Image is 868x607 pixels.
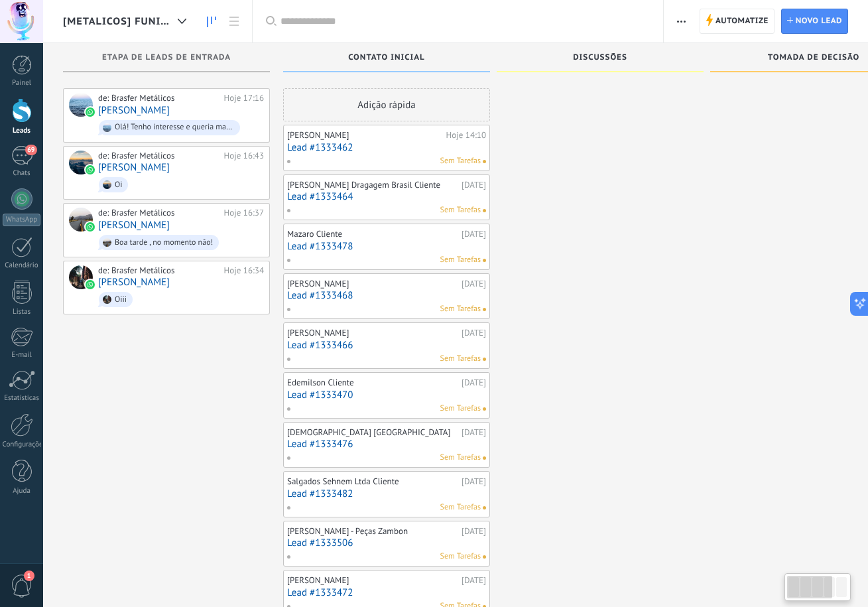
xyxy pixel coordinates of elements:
span: Nenhuma tarefa atribuída [483,407,486,411]
div: Oiii [115,295,127,304]
a: Lead #1333476 [287,438,486,450]
div: de: Brasfer Metálicos [98,93,219,103]
div: Hoje 17:16 [224,93,264,103]
span: 1 [24,571,34,581]
div: Hoje 16:34 [224,265,264,276]
img: waba.svg [86,222,95,232]
span: 69 [25,145,36,155]
span: Sem Tarefas [440,551,481,563]
a: Lead #1333482 [287,488,486,500]
span: Sem Tarefas [440,353,481,365]
a: Lead #1333470 [287,389,486,401]
a: [PERSON_NAME] [98,277,170,288]
div: [DATE] [462,377,486,388]
span: Nenhuma tarefa atribuída [483,555,486,559]
div: Hoje 16:37 [224,208,264,218]
a: [PERSON_NAME] [98,162,170,173]
div: Discussões [503,53,697,64]
div: Edemilson Cliente [287,377,458,388]
div: WhatsApp [3,214,40,226]
div: Configurações [3,440,41,449]
div: [DATE] [462,328,486,338]
span: Novo lead [796,9,842,33]
div: Olá! Tenho interesse e queria mais informações, por favor. [115,123,234,132]
div: Ryan Alexandre [69,208,93,232]
div: de: Brasfer Metálicos [98,265,219,276]
span: Nenhuma tarefa atribuída [483,308,486,311]
span: Sem Tarefas [440,204,481,216]
a: [PERSON_NAME] [98,220,170,231]
div: Adição rápida [283,88,490,121]
div: [DATE] [462,229,486,239]
span: Sem Tarefas [440,403,481,415]
div: [DATE] [462,279,486,289]
a: Lead #1333466 [287,340,486,351]
div: Oi [115,180,122,190]
span: Automatize [715,9,769,33]
div: Chats [3,169,41,178]
span: Contato inicial [348,53,424,62]
span: Sem Tarefas [440,502,481,513]
div: [DATE] [462,476,486,487]
span: Nenhuma tarefa atribuída [483,456,486,460]
div: [DEMOGRAPHIC_DATA] [GEOGRAPHIC_DATA] [287,427,458,438]
img: waba.svg [86,165,95,174]
span: [METALICOS] Funil de vendas [63,15,172,28]
a: Lead #1333462 [287,142,486,153]
a: Novo lead [781,9,848,34]
div: Leads [3,127,41,135]
span: Discussões [573,53,627,62]
div: Denise [69,93,93,117]
span: Etapa de leads de entrada [102,53,231,62]
span: Nenhuma tarefa atribuída [483,506,486,509]
div: Estatísticas [3,394,41,403]
div: [PERSON_NAME] - Peças Zambon [287,526,458,537]
div: Salgados Sehnem Ltda Cliente [287,476,458,487]
button: Mais [672,9,691,34]
div: Boa tarde , no momento não! [115,238,213,247]
span: Tomada de decisão [768,53,859,62]
div: Etapa de leads de entrada [70,53,263,64]
a: Lista [223,9,245,34]
div: de: Brasfer Metálicos [98,208,219,218]
div: [DATE] [462,180,486,190]
img: waba.svg [86,280,95,289]
div: Listas [3,308,41,316]
a: Lead #1333478 [287,241,486,252]
div: [PERSON_NAME] Dragagem Brasil Cliente [287,180,458,190]
div: [DATE] [462,526,486,537]
div: Calendário [3,261,41,270]
div: [PERSON_NAME] [287,328,458,338]
div: [PERSON_NAME] [287,130,443,141]
div: de: Brasfer Metálicos [98,151,219,161]
a: Lead #1333472 [287,587,486,598]
a: Automatize [700,9,775,34]
div: Ajuda [3,487,41,496]
span: Sem Tarefas [440,303,481,315]
div: [DATE] [462,575,486,586]
div: Painel [3,79,41,88]
div: Nathalia Corder [69,151,93,174]
span: Nenhuma tarefa atribuída [483,358,486,361]
div: [PERSON_NAME] [287,279,458,289]
img: waba.svg [86,107,95,117]
span: Nenhuma tarefa atribuída [483,209,486,212]
div: E-mail [3,351,41,360]
a: Lead #1333506 [287,537,486,549]
div: [PERSON_NAME] [287,575,458,586]
span: Sem Tarefas [440,452,481,464]
span: Sem Tarefas [440,254,481,266]
a: Leads [200,9,223,34]
span: Sem Tarefas [440,155,481,167]
div: [DATE] [462,427,486,438]
div: Contato inicial [290,53,483,64]
a: [PERSON_NAME] [98,105,170,116]
div: Hoje 16:43 [224,151,264,161]
div: Guilherme Corder [69,265,93,289]
div: Mazaro Cliente [287,229,458,239]
a: Lead #1333468 [287,290,486,301]
span: Nenhuma tarefa atribuída [483,160,486,163]
div: Hoje 14:10 [446,130,486,141]
a: Lead #1333464 [287,191,486,202]
span: Nenhuma tarefa atribuída [483,259,486,262]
